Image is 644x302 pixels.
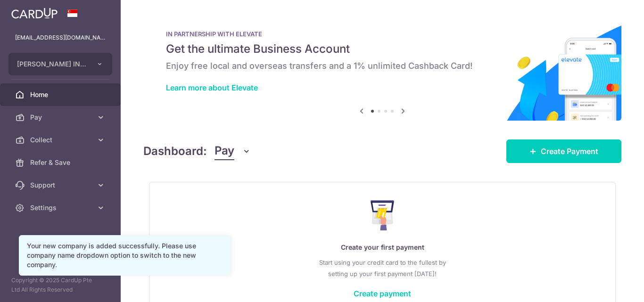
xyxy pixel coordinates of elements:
[166,30,599,38] p: IN PARTNERSHIP WITH ELEVATE
[17,59,87,69] span: [PERSON_NAME] INTERIOR DESIGN PTE. LTD.
[215,142,251,160] button: Pay
[30,158,92,167] span: Refer & Save
[215,142,234,160] span: Pay
[168,257,596,279] p: Start using your credit card to the fullest by setting up your first payment [DATE]!
[168,242,596,253] p: Create your first payment
[506,139,621,163] a: Create Payment
[541,146,598,157] span: Create Payment
[11,8,58,19] img: CardUp
[166,41,599,57] h5: Get the ultimate Business Account
[30,90,92,99] span: Home
[354,289,411,298] a: Create payment
[166,60,599,72] h6: Enjoy free local and overseas transfers and a 1% unlimited Cashback Card!
[30,113,92,122] span: Pay
[166,83,258,92] a: Learn more about Elevate
[8,53,112,75] button: [PERSON_NAME] INTERIOR DESIGN PTE. LTD.
[143,15,621,121] img: Renovation banner
[143,143,207,160] h4: Dashboard:
[30,180,92,190] span: Support
[30,203,92,212] span: Settings
[371,200,395,230] img: Make Payment
[30,135,92,145] span: Collect
[15,33,106,42] p: [EMAIL_ADDRESS][DOMAIN_NAME]
[27,241,222,269] div: Your new company is added successfully. Please use company name dropdown option to switch to the ...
